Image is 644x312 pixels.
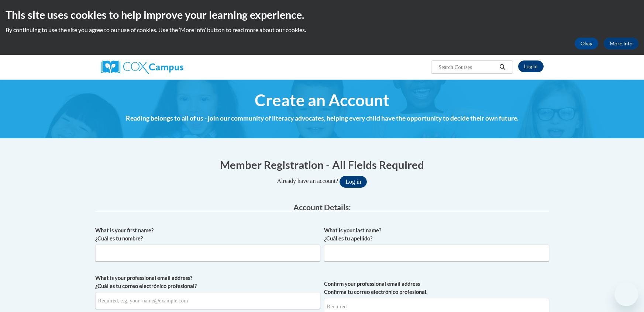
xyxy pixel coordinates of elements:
[95,226,320,243] label: What is your first name? ¿Cuál es tu nombre?
[6,7,638,22] h2: This site uses cookies to help improve your learning experience.
[575,38,598,49] button: Okay
[497,63,508,72] button: Search
[518,60,544,72] a: Log In
[277,178,338,184] span: Already have an account?
[604,38,638,49] a: More Info
[614,282,638,306] iframe: Button to launch messaging window
[438,63,497,72] input: Search Courses
[95,114,549,123] h4: Reading belongs to all of us - join our community of literacy advocates, helping every child have...
[293,202,351,212] span: Account Details:
[324,280,549,296] label: Confirm your professional email address Confirma tu correo electrónico profesional.
[95,274,320,290] label: What is your professional email address? ¿Cuál es tu correo electrónico profesional?
[255,90,389,110] span: Create an Account
[324,245,549,261] input: Metadata input
[324,226,549,243] label: What is your last name? ¿Cuál es tu apellido?
[95,157,549,172] h1: Member Registration - All Fields Required
[95,292,320,309] input: Metadata input
[340,176,367,188] button: Log in
[6,26,638,34] p: By continuing to use the site you agree to our use of cookies. Use the ‘More info’ button to read...
[95,245,320,261] input: Metadata input
[101,60,183,74] img: Cox Campus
